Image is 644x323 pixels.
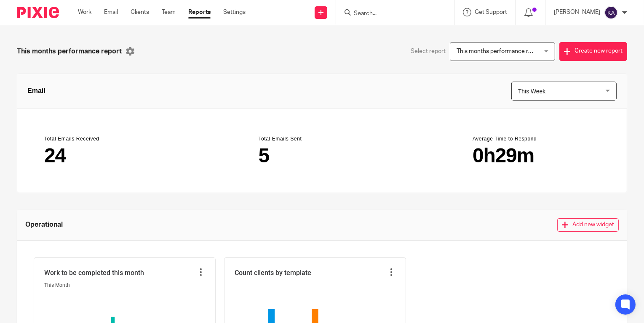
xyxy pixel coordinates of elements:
span: Get Support [475,9,507,15]
p: [PERSON_NAME] [554,8,600,16]
main: 0h29m [473,146,600,166]
main: 24 [44,146,171,166]
span: This months performance report [457,48,542,54]
header: Total Emails Sent [259,135,386,142]
span: This Month [44,282,70,288]
img: Pixie [17,7,59,18]
a: Email [104,8,118,16]
header: Average Time to Respond [473,135,600,142]
button: Add new widget [557,218,619,232]
span: Operational [25,220,63,230]
a: Clients [131,8,149,16]
a: Settings [223,8,246,16]
span: This Week [518,88,545,95]
a: Reports [188,8,211,16]
header: Total Emails Received [44,135,171,142]
img: svg%3E [604,6,618,19]
a: Work [78,8,91,16]
span: Work to be completed this month [44,268,144,278]
span: Count clients by template [235,268,311,278]
span: Email [27,86,45,96]
span: Select report [411,47,446,56]
a: Team [162,8,176,16]
span: This months performance report [17,47,122,56]
main: 5 [259,146,386,166]
button: Create new report [559,42,627,61]
input: Search [353,10,429,18]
